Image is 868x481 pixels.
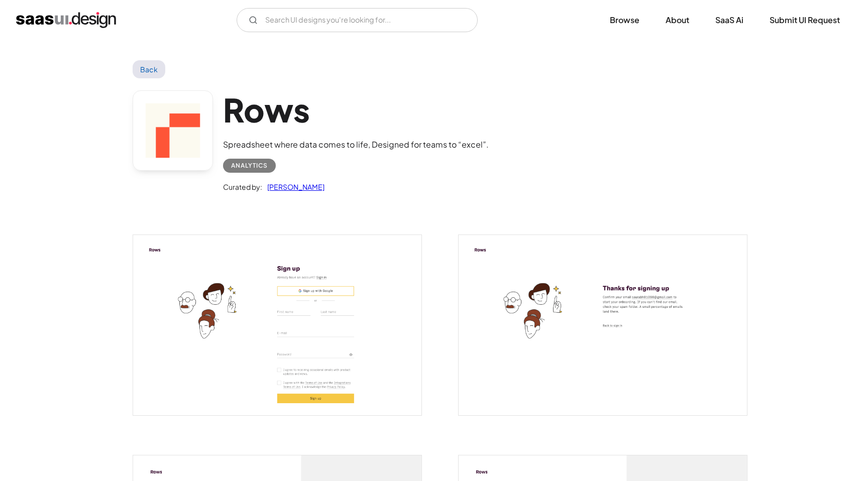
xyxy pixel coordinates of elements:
a: Submit UI Request [757,9,852,31]
div: Curated by: [223,181,262,193]
div: Spreadsheet where data comes to life, Designed for teams to “excel”. [223,139,489,151]
h1: Rows [223,90,489,129]
img: 6402fc354dac79149a373109_Rows%20Email%20Confirmation%20Screen.png [459,235,747,415]
div: Analytics [231,160,268,172]
img: 6402fc2b4dac793fb8372787_Rows%20Signup%20Screen.png [133,235,421,415]
a: Browse [598,9,652,31]
a: [PERSON_NAME] [262,181,324,193]
input: Search UI designs you're looking for... [237,8,478,32]
form: Email Form [237,8,478,32]
a: SaaS Ai [703,9,755,31]
a: open lightbox [459,235,747,415]
a: open lightbox [133,235,421,415]
a: home [16,12,116,28]
a: Back [133,60,165,78]
a: About [654,9,701,31]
